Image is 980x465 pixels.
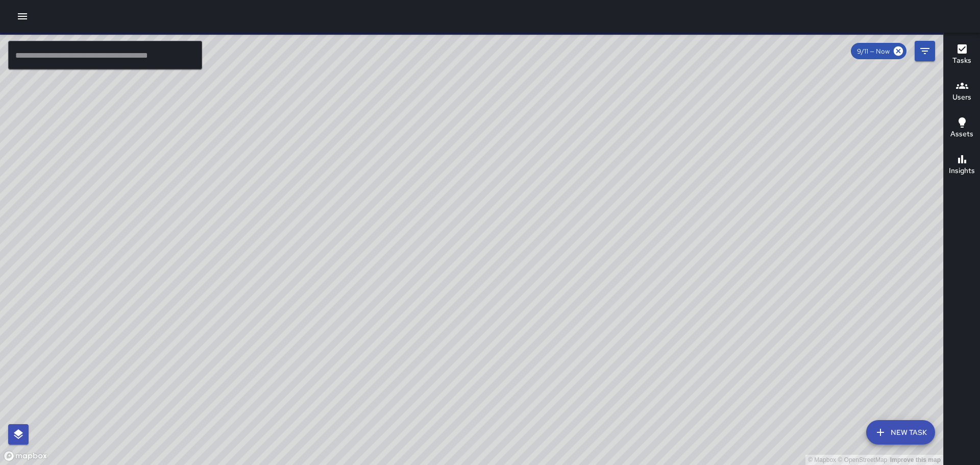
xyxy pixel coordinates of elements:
button: Insights [944,147,980,184]
h6: Users [952,92,971,103]
div: 9/11 — Now [851,43,906,59]
button: Tasks [944,37,980,74]
span: 9/11 — Now [851,47,896,56]
h6: Assets [950,129,973,140]
button: Assets [944,110,980,147]
button: Filters [915,41,935,61]
button: Users [944,74,980,110]
h6: Tasks [952,55,971,66]
h6: Insights [949,165,975,177]
button: New Task [866,420,935,445]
